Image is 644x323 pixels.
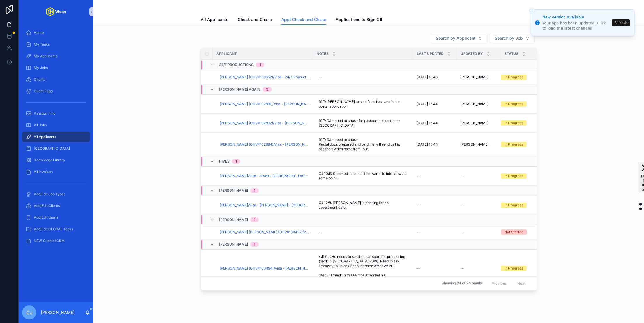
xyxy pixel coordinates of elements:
[460,75,489,80] span: [PERSON_NAME]
[336,17,382,23] span: Applications to Sign Off
[26,309,32,316] span: CJ
[201,14,228,26] a: All Applicants
[34,89,53,94] span: Client Reps
[22,143,90,154] a: [GEOGRAPHIC_DATA]
[238,17,272,23] span: Check and Chase
[281,14,326,25] a: Appt Check and Chase
[22,108,90,119] a: Passport Info
[34,111,55,116] span: Passport Info
[219,242,248,247] span: [PERSON_NAME]
[319,171,407,181] span: CJ 10/9: Checked in to see if he wants to interview at some point.
[219,63,254,67] span: 24/7 Productions
[431,33,487,44] button: Select Button
[34,123,47,127] span: All Jobs
[416,230,420,234] span: --
[504,101,523,107] div: In Progress
[504,75,523,80] div: In Progress
[490,33,535,44] button: Select Button
[612,19,630,26] button: Refresh
[22,224,90,234] a: Add/Edit GLOBAL Tasks
[319,75,322,80] div: --
[504,229,523,235] div: Not Started
[46,7,66,16] img: App logo
[22,63,90,73] a: My Jobs
[254,217,255,222] div: 1
[34,170,53,174] span: All Invoices
[495,35,523,41] span: Search by Job
[319,137,407,151] span: 10/9 CJ - need to chase Postal docs prepared and paid, he will send us his passport when back fro...
[504,51,518,56] span: Status
[319,201,407,210] span: CJ 12/8: [PERSON_NAME] is chasing for an appoitment date.
[504,142,523,147] div: In Progress
[460,266,464,271] span: --
[460,121,489,125] span: [PERSON_NAME]
[317,51,329,56] span: Notes
[219,87,260,92] span: [PERSON_NAME] Again
[41,310,74,315] p: [PERSON_NAME]
[504,173,523,179] div: In Progress
[22,120,90,130] a: All Jobs
[22,189,90,199] a: Add/Edit Job Types
[34,227,73,232] span: Add/Edit GLOBAL Tasks
[542,20,610,31] div: Your app has been updated. Click to load the latest changes
[460,102,489,106] span: [PERSON_NAME]
[461,51,483,56] span: Updated By
[34,215,58,220] span: Add/Edit Users
[254,188,255,193] div: 1
[34,203,60,208] span: Add/Edit Clients
[319,230,322,234] div: --
[436,35,475,41] span: Search by Applicant
[22,155,90,165] a: Knowledge Library
[281,17,326,23] span: Appt Check and Chase
[220,75,309,80] a: [PERSON_NAME] (OHV#103652)/Visa - 24/7 Productions - [GEOGRAPHIC_DATA] DS160 - [DATE] (#1069)
[416,266,420,271] span: --
[460,174,464,178] span: --
[22,236,90,246] a: NEW Clients (CRM)
[34,134,56,139] span: All Applicants
[319,254,407,282] span: 4/9 CJ: He needs to send his passport for processing (back in [GEOGRAPHIC_DATA] 20/9). Need to as...
[22,212,90,223] a: Add/Edit Users
[416,102,438,106] span: [DATE] 15:44
[460,142,489,147] span: [PERSON_NAME]
[34,30,44,35] span: Home
[542,14,610,20] div: New version available
[22,39,90,50] a: My Tasks
[219,217,248,222] span: [PERSON_NAME]
[220,230,309,234] a: [PERSON_NAME] [PERSON_NAME] (OHV#103452)/Visa - [PERSON_NAME] - [GEOGRAPHIC_DATA] DS160 - [DATE] ...
[220,266,309,271] a: [PERSON_NAME] (OHV#103494)/Visa - [PERSON_NAME] - [GEOGRAPHIC_DATA] DS160 - [DATE] (#1245)
[22,86,90,96] a: Client Reps
[254,242,255,247] div: 1
[504,266,523,271] div: In Progress
[219,188,248,193] span: [PERSON_NAME]
[220,142,309,147] a: [PERSON_NAME] (OHV#102894)/Visa - [PERSON_NAME] Again - [GEOGRAPHIC_DATA] DS160 - [DATE] (#1097)
[22,201,90,211] a: Add/Edit Clients
[201,17,228,23] span: All Applicants
[442,281,483,286] span: Showing 24 of 24 results
[416,174,420,178] span: --
[22,132,90,142] a: All Applicants
[416,203,420,208] span: --
[460,203,464,208] span: --
[220,121,309,125] a: [PERSON_NAME] (OHV#102892)/Visa - [PERSON_NAME] Again - [GEOGRAPHIC_DATA] DS160 - [DATE] (#1097)
[417,51,444,56] span: Last Updated
[259,63,261,67] div: 1
[34,54,57,58] span: My Applicants
[504,120,523,126] div: In Progress
[238,14,272,26] a: Check and Chase
[416,142,438,147] span: [DATE] 15:44
[319,118,407,128] span: 10/9 CJ - need to chase for passport to be sent to [GEOGRAPHIC_DATA]
[416,121,438,125] span: [DATE] 15:44
[504,203,523,208] div: In Progress
[220,203,309,208] a: [PERSON_NAME]/Visa - [PERSON_NAME] - [GEOGRAPHIC_DATA] DS160 - [DATE] (#1095)
[22,51,90,61] a: My Applicants
[34,146,70,151] span: [GEOGRAPHIC_DATA]
[529,8,535,13] button: Close toast
[336,14,382,26] a: Applications to Sign Off
[220,102,309,106] a: [PERSON_NAME] (OHV#102891)/Visa - [PERSON_NAME] Again - [GEOGRAPHIC_DATA] DS160 - [DATE] (#1097)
